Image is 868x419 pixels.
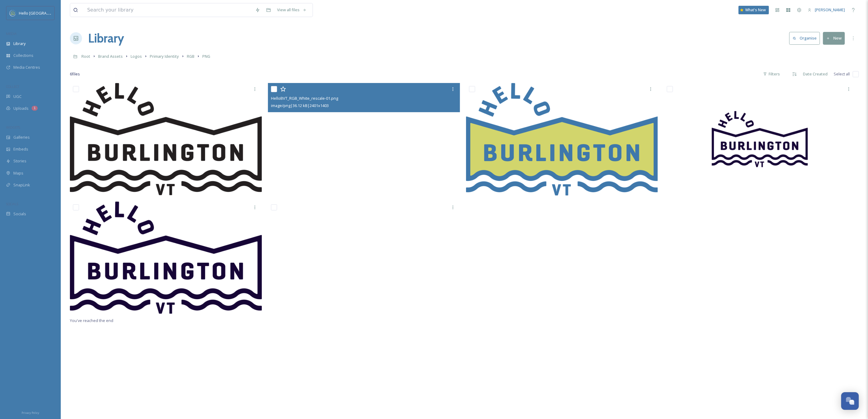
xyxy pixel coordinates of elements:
[13,53,33,58] span: Collections
[739,6,769,14] a: What's New
[187,53,194,60] a: RGB
[13,158,26,164] span: Stories
[19,10,68,16] span: Hello [GEOGRAPHIC_DATA]
[22,411,39,415] span: Privacy Policy
[271,95,338,101] span: HelloBVT_RGB_White_rescale-01.png
[268,83,460,195] img: HelloBVT_RGB_White_rescale-01.png
[789,32,823,44] a: Organise
[22,409,39,416] a: Privacy Policy
[70,202,262,314] img: HelloBVT_RGB_Navy.png
[81,53,90,60] a: Root
[6,84,19,89] span: COLLECT
[70,83,262,195] img: HelloBVT_RGB_Black.png
[88,29,124,47] a: Library
[13,64,40,70] span: Media Centres
[131,54,142,59] span: Logos
[32,106,38,111] div: 1
[271,103,329,108] span: image/png | 36.12 kB | 2401 x 1403
[805,4,848,16] a: [PERSON_NAME]
[84,3,252,17] input: Search your library
[70,71,80,77] span: 6 file s
[13,106,29,111] span: Uploads
[6,31,17,36] span: MEDIA
[760,68,783,80] div: Filters
[13,211,26,217] span: Socials
[268,202,460,314] img: HelloBVT_RGB_White.png
[202,53,210,60] a: PNG
[98,54,123,59] span: Brand Assets
[823,32,845,44] button: New
[202,54,210,59] span: PNG
[664,83,856,195] img: HelloBVT_RGB_Navy_rescale-01.png
[131,53,142,60] a: Logos
[841,392,859,410] button: Open Chat
[815,7,845,12] span: [PERSON_NAME]
[150,53,179,60] a: Primary Identity
[98,53,123,60] a: Brand Assets
[150,54,179,59] span: Primary Identity
[13,182,30,188] span: SnapLink
[6,125,20,130] span: WIDGETS
[13,94,22,99] span: UGC
[834,71,850,77] span: Select all
[10,10,16,16] img: images.png
[70,318,113,323] span: You've reached the end
[187,54,194,59] span: RGB
[13,146,28,152] span: Embeds
[274,4,310,16] a: View all files
[81,54,90,59] span: Root
[800,68,831,80] div: Date Created
[6,202,18,206] span: SOCIALS
[13,134,30,140] span: Galleries
[13,170,23,176] span: Maps
[466,83,658,195] img: HelloBVT_RGB_2Color.png
[789,32,820,44] button: Organise
[13,41,26,47] span: Library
